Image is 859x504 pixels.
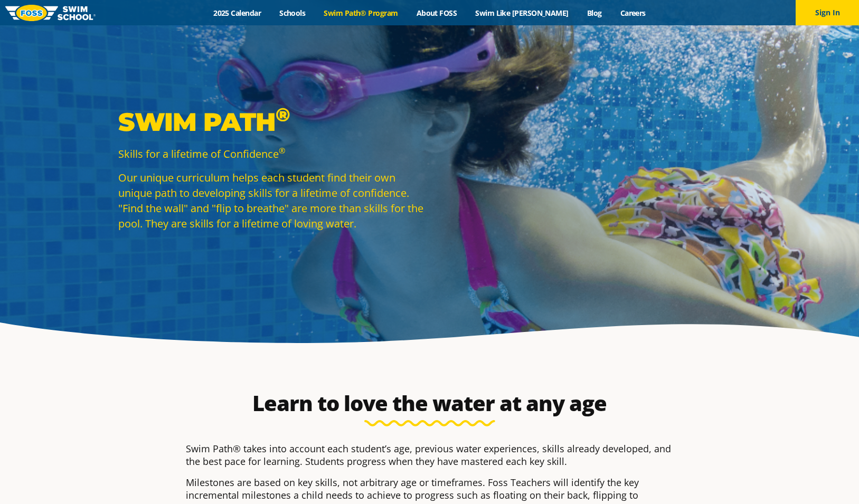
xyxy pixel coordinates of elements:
[118,170,424,231] p: Our unique curriculum helps each student find their own unique path to developing skills for a li...
[118,146,424,161] p: Skills for a lifetime of Confidence
[270,8,315,18] a: Schools
[466,8,578,18] a: Swim Like [PERSON_NAME]
[578,8,611,18] a: Blog
[186,442,674,468] p: Swim Path® takes into account each student’s age, previous water experiences, skills already deve...
[276,103,290,126] sup: ®
[118,106,424,138] p: Swim Path
[315,8,407,18] a: Swim Path® Program
[407,8,466,18] a: About FOSS
[181,391,679,416] h2: Learn to love the water at any age
[204,8,270,18] a: 2025 Calendar
[611,8,655,18] a: Careers
[5,5,96,21] img: FOSS Swim School Logo
[279,145,285,156] sup: ®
